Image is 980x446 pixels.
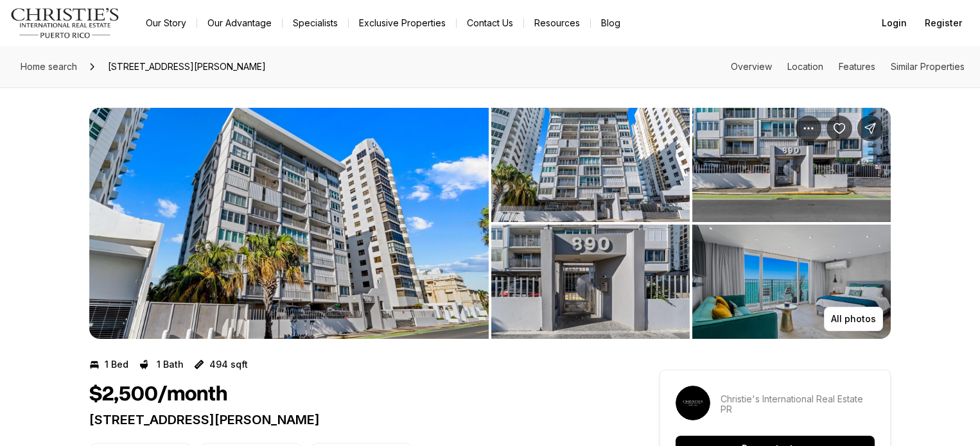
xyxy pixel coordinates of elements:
[857,116,883,141] button: Share Property: 890 AVE ASHFORD #10
[89,108,489,339] li: 1 of 7
[787,61,823,72] a: Skip to: Location
[839,61,875,72] a: Skip to: Features
[591,14,631,32] a: Blog
[491,108,690,222] button: View image gallery
[925,18,962,28] span: Register
[89,382,227,407] h1: $2,500/month
[349,14,456,32] a: Exclusive Properties
[824,307,883,331] button: All photos
[157,359,184,370] p: 1 Bath
[457,14,523,32] button: Contact Us
[10,8,120,39] img: logo
[89,412,613,427] p: [STREET_ADDRESS][PERSON_NAME]
[103,56,271,77] span: [STREET_ADDRESS][PERSON_NAME]
[874,10,914,36] button: Login
[89,108,489,339] button: View image gallery
[917,10,970,36] button: Register
[692,225,891,339] button: View image gallery
[796,116,821,141] button: Property options
[731,61,772,72] a: Skip to: Overview
[882,18,907,28] span: Login
[21,61,77,72] span: Home search
[891,61,965,72] a: Skip to: Similar Properties
[283,14,348,32] a: Specialists
[721,394,875,415] p: Christie's International Real Estate PR
[209,359,248,370] p: 494 sqft
[692,108,891,222] button: View image gallery
[524,14,590,32] a: Resources
[491,225,690,339] button: View image gallery
[136,14,197,32] a: Our Story
[827,116,852,141] button: Save Property: 890 AVE ASHFORD #10
[15,56,82,77] a: Home search
[89,108,891,339] div: Listing Photos
[831,314,876,324] p: All photos
[491,108,891,339] li: 2 of 7
[105,359,128,370] p: 1 Bed
[731,62,965,72] nav: Page section menu
[197,14,282,32] a: Our Advantage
